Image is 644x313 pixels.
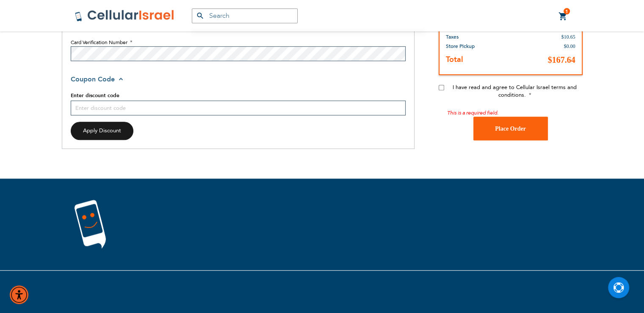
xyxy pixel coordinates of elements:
[446,54,463,65] strong: Total
[71,39,127,46] span: Card Verification Number
[473,117,548,140] button: Place Order
[558,11,568,22] a: 1
[447,107,583,117] div: This is a required field.
[453,84,577,99] span: I have read and agree to Cellular Israel terms and conditions.
[446,43,475,50] span: Store Pickup
[10,285,28,304] div: Accessibility Menu
[71,122,133,140] button: Apply Discount
[83,127,121,134] span: Apply Discount
[71,101,406,115] input: Enter discount code
[71,75,115,84] span: Coupon Code
[565,8,568,15] span: 1
[564,43,575,49] span: $0.00
[495,126,526,132] span: Place Order
[71,92,119,99] span: Enter discount code
[561,34,575,40] span: $10.65
[192,8,298,23] input: Search
[548,55,575,64] span: $167.64
[446,32,512,42] th: Taxes
[75,9,175,22] img: Cellular Israel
